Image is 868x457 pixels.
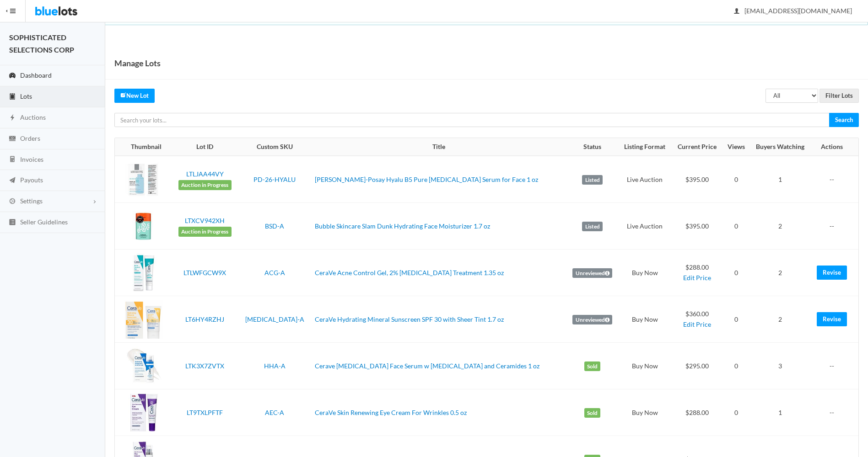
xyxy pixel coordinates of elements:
td: -- [811,389,858,436]
label: Unreviewed [572,268,612,278]
ion-icon: calculator [8,155,17,164]
span: Payouts [20,176,43,184]
input: Search your lots... [114,113,830,127]
td: Live Auction [618,156,672,203]
a: LTLJAA44VY [186,170,224,178]
td: $360.00 [672,296,722,343]
input: Search [829,113,859,127]
th: Actions [811,138,858,156]
a: createNew Lot [114,89,155,103]
a: CeraVe Skin Renewing Eye Cream For Wrinkles 0.5 oz [315,409,467,416]
ion-icon: list box [8,218,17,227]
td: Buy Now [618,343,672,389]
a: Edit Price [683,320,711,328]
strong: SOPHISTICATED SELECTIONS CORP [9,33,74,54]
td: -- [811,343,858,389]
a: CeraVe Hydrating Mineral Sunscreen SPF 30 with Sheer Tint 1.7 oz [315,315,504,323]
td: Buy Now [618,389,672,436]
td: 2 [749,203,811,250]
label: Listed [582,222,603,232]
th: Buyers Watching [749,138,811,156]
th: Views [722,138,749,156]
td: 0 [722,156,749,203]
td: 1 [749,156,811,203]
td: 1 [749,389,811,436]
th: Status [566,138,618,156]
td: 0 [722,343,749,389]
a: Edit Price [683,274,711,282]
td: $395.00 [672,203,722,250]
h1: Manage Lots [114,56,161,70]
a: LTLWFGCW9X [183,269,226,276]
td: -- [811,156,858,203]
label: Sold [584,408,601,418]
th: Custom SKU [238,138,312,156]
th: Current Price [672,138,722,156]
td: 3 [749,343,811,389]
td: Live Auction [618,203,672,250]
a: AEC-A [265,409,284,416]
span: Seller Guidelines [20,218,68,226]
td: 0 [722,296,749,343]
ion-icon: speedometer [8,72,17,80]
label: Unreviewed [572,315,612,325]
td: $295.00 [672,343,722,389]
a: CeraVe Acne Control Gel, 2% [MEDICAL_DATA] Treatment 1.35 oz [315,269,504,276]
ion-icon: clipboard [8,93,17,101]
span: Auction in Progress [178,180,232,190]
label: Sold [584,361,601,372]
th: Lot ID [172,138,238,156]
span: Auction in Progress [178,227,232,237]
td: $395.00 [672,156,722,203]
span: Auctions [20,113,46,121]
span: Lots [20,92,32,100]
td: 2 [749,296,811,343]
a: ACG-A [264,269,285,276]
td: 0 [722,389,749,436]
a: HHA-A [264,362,286,370]
td: 2 [749,250,811,296]
a: Cerave [MEDICAL_DATA] Face Serum w [MEDICAL_DATA] and Ceramides 1 oz [315,362,539,370]
th: Listing Format [618,138,672,156]
a: LT9TXLPFTF [187,409,223,416]
a: LTK3X7ZVTX [185,362,224,370]
span: Dashboard [20,71,52,79]
ion-icon: paper plane [8,176,17,185]
th: Title [311,138,566,156]
td: $288.00 [672,389,722,436]
td: 0 [722,203,749,250]
td: 0 [722,250,749,296]
td: $288.00 [672,250,722,296]
ion-icon: cog [8,197,17,206]
ion-icon: cash [8,135,17,143]
td: -- [811,203,858,250]
a: BSD-A [265,222,284,230]
ion-icon: person [732,7,741,16]
span: Settings [20,197,43,205]
input: Filter Lots [819,89,859,103]
span: Orders [20,134,40,142]
span: [EMAIL_ADDRESS][DOMAIN_NAME] [734,7,852,15]
a: PD-26-HYALU [253,175,296,183]
a: Bubble Skincare Slam Dunk Hydrating Face Moisturizer 1.7 oz [315,222,490,230]
a: [PERSON_NAME]-Posay Hyalu B5 Pure [MEDICAL_DATA] Serum for Face 1 oz [315,175,538,183]
a: Revise [817,266,847,280]
span: Invoices [20,155,43,163]
ion-icon: create [120,92,126,98]
label: Listed [582,175,603,185]
ion-icon: flash [8,114,17,122]
td: Buy Now [618,250,672,296]
a: LT6HY4RZHJ [185,315,224,323]
td: Buy Now [618,296,672,343]
a: Revise [817,312,847,326]
a: [MEDICAL_DATA]-A [245,315,304,323]
th: Thumbnail [115,138,172,156]
a: LTXCV942XH [185,217,225,224]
